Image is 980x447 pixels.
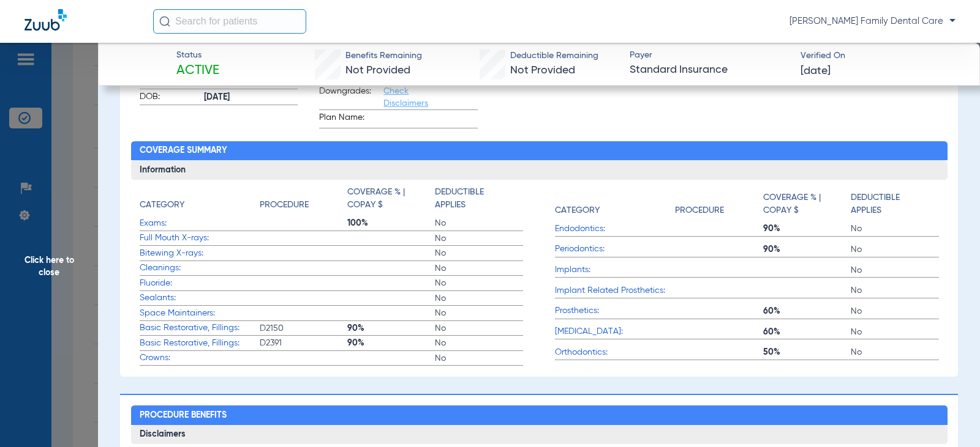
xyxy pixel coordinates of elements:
input: Search for patients [153,9,306,34]
h4: Category [140,199,184,212]
span: Sealants: [140,292,260,305]
h4: Deductible Applies [851,191,932,217]
app-breakdown-title: Coverage % | Copay $ [347,186,435,216]
span: No [851,243,938,256]
span: Exams: [140,217,260,230]
img: Search Icon [159,16,170,27]
span: Verified On [801,50,960,62]
span: Not Provided [345,65,410,76]
span: Space Maintainers: [140,307,260,320]
app-breakdown-title: Coverage % | Copay $ [763,186,851,221]
span: [DATE] [204,91,298,104]
span: Active [176,62,219,79]
span: No [435,322,522,334]
span: No [435,307,522,319]
span: D2391 [260,337,347,349]
span: D2150 [260,322,347,334]
h3: Information [131,160,948,180]
span: Implants: [555,264,675,276]
span: Basic Restorative, Fillings: [140,337,260,350]
span: Deductible Remaining [510,50,598,62]
app-breakdown-title: Deductible Applies [851,186,938,221]
span: 90% [763,243,851,256]
span: [MEDICAL_DATA]: [555,325,675,338]
span: No [435,232,522,245]
span: Periodontics: [555,243,675,256]
span: No [851,305,938,317]
span: No [851,223,938,235]
span: No [435,337,522,349]
span: 90% [347,337,435,349]
app-breakdown-title: Procedure [260,186,347,216]
span: No [851,326,938,338]
span: 90% [347,322,435,334]
span: Orthodontics: [555,346,675,359]
span: DOB: [140,91,200,105]
span: [PERSON_NAME] Family Dental Care [790,15,956,28]
span: 100% [347,217,435,229]
h2: Coverage Summary [131,141,948,161]
span: Endodontics: [555,223,675,235]
span: Implant Related Prosthetics: [555,284,675,297]
h4: Procedure [675,204,724,217]
span: Benefits Remaining [345,50,422,62]
h3: Disclaimers [131,425,948,445]
span: Downgrades: [319,85,379,109]
span: Basic Restorative, Fillings: [140,322,260,334]
span: No [435,217,522,229]
span: Not Provided [510,65,575,76]
a: Check Disclaimers [383,87,428,108]
h2: Procedure Benefits [131,405,948,425]
span: Bitewing X-rays: [140,247,260,260]
h4: Category [555,204,600,217]
span: Status [176,49,219,62]
span: No [435,262,522,275]
span: No [435,352,522,364]
h4: Coverage % | Copay $ [347,186,429,212]
span: 60% [763,305,851,317]
span: Cleanings: [140,262,260,275]
span: 90% [763,223,851,235]
span: Full Mouth X-rays: [140,232,260,245]
span: No [851,284,938,297]
img: Zuub Logo [24,9,67,31]
h4: Procedure [260,199,309,212]
span: Fluoride: [140,277,260,290]
span: No [435,247,522,259]
app-breakdown-title: Deductible Applies [435,186,522,216]
span: [DATE] [801,64,831,79]
span: No [435,277,522,289]
h4: Deductible Applies [435,186,516,212]
span: No [435,292,522,305]
h4: Coverage % | Copay $ [763,191,845,217]
span: 60% [763,326,851,338]
span: 50% [763,346,851,358]
span: Crowns: [140,352,260,364]
span: No [851,346,938,358]
app-breakdown-title: Category [555,186,675,221]
span: No [851,264,938,276]
app-breakdown-title: Procedure [675,186,763,221]
span: Prosthetics: [555,305,675,317]
app-breakdown-title: Category [140,186,260,216]
span: Standard Insurance [630,62,790,78]
span: Payer [630,49,790,62]
span: Plan Name: [319,111,379,128]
